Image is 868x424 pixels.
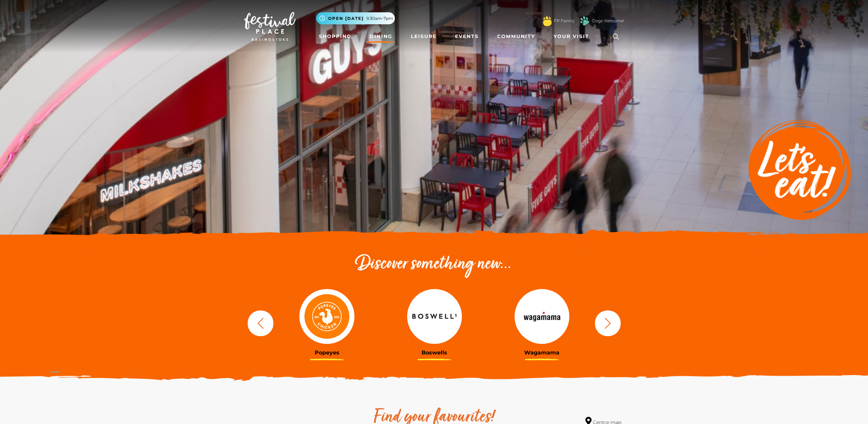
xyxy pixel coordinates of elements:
[452,30,481,43] a: Events
[278,349,376,356] h3: Popeyes
[316,12,395,24] button: Open [DATE] 9.30am-7pm
[328,15,364,22] span: Open [DATE]
[554,18,574,24] a: FP Family
[493,349,591,356] h3: Wagamama
[386,289,483,356] a: Boswells
[592,18,624,24] a: Dogs Welcome!
[554,33,589,40] span: Your Visit
[386,349,483,356] h3: Boswells
[316,30,354,43] a: Shopping
[244,12,296,41] img: Festival Place Logo
[551,30,595,43] a: Your Visit
[278,289,376,356] a: Popeyes
[367,30,395,43] a: Dining
[494,30,538,43] a: Community
[493,289,591,356] a: Wagamama
[244,253,624,275] h2: Discover something new...
[366,15,393,22] span: 9.30am-7pm
[408,30,439,43] a: Leisure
